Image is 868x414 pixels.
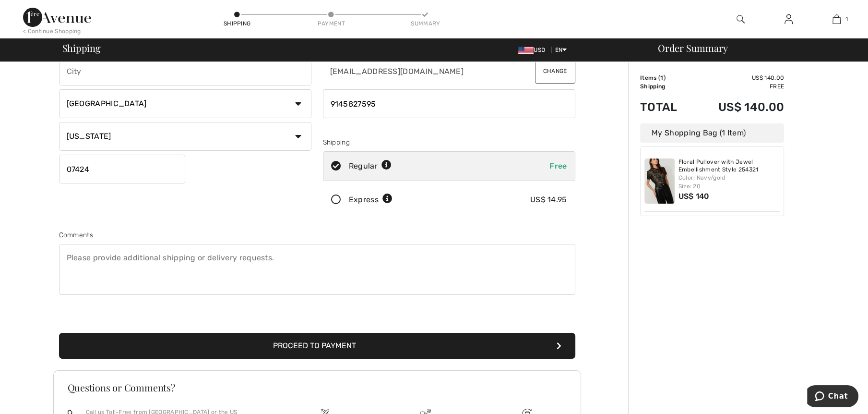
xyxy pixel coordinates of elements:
[223,19,251,28] div: Shipping
[323,137,575,147] div: Shipping
[785,13,793,25] img: My Info
[660,74,663,81] span: 1
[323,89,575,118] input: Mobile
[68,383,567,392] h3: Questions or Comments?
[23,27,81,36] div: < Continue Shopping
[813,13,860,25] a: 1
[640,82,692,91] td: Shipping
[644,158,675,204] img: Floral Pullover with Jewel Embellishment Style 254321
[411,19,440,28] div: Summary
[317,19,345,28] div: Payment
[518,47,534,54] img: US Dollar
[59,333,575,359] button: Proceed to Payment
[323,57,512,85] input: E-mail
[518,47,549,53] span: USD
[549,161,567,170] span: Free
[535,59,575,84] button: Change
[678,173,780,191] div: Color: Navy/gold Size: 20
[777,13,800,25] a: Sign In
[23,8,91,27] img: 1ère Avenue
[832,13,841,25] img: My Bag
[349,194,392,206] div: Express
[692,73,784,82] td: US$ 140.00
[640,123,784,143] div: My Shopping Bag (1 Item)
[692,82,784,91] td: Free
[646,43,862,53] div: Order Summary
[349,160,392,172] div: Regular
[845,15,848,24] span: 1
[737,13,745,25] img: search the website
[555,47,567,53] span: EN
[692,91,784,123] td: US$ 140.00
[62,43,101,53] span: Shipping
[59,155,185,183] input: Zip/Postal Code
[59,57,311,85] input: City
[678,158,780,173] a: Floral Pullover with Jewel Embellishment Style 254321
[678,192,710,201] span: US$ 140
[640,91,692,123] td: Total
[530,194,567,206] div: US$ 14.95
[807,385,858,409] iframe: Opens a widget where you can chat to one of our agents
[640,73,692,82] td: Items ( )
[59,230,575,240] div: Comments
